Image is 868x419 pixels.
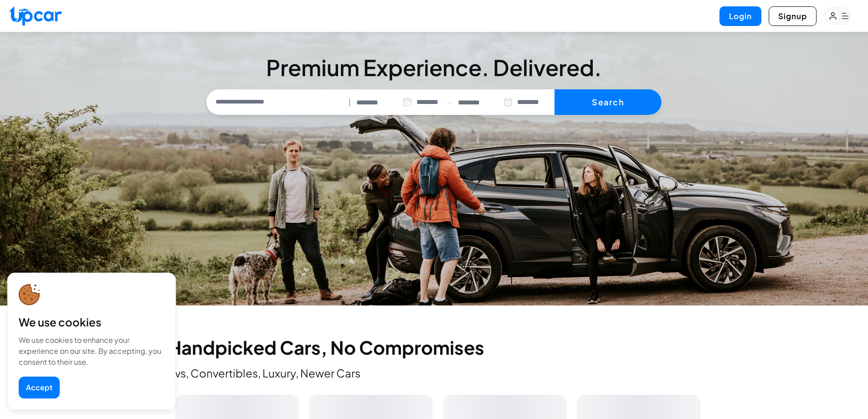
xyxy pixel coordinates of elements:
button: Signup [769,6,817,26]
span: | [349,97,351,108]
button: Accept [19,377,60,398]
div: We use cookies to enhance your experience on our site. By accepting, you consent to their use. [19,335,164,367]
img: Upcar Logo [9,6,62,26]
div: We use cookies [19,315,164,329]
img: cookie-icon.svg [19,284,40,305]
h3: Premium Experience. Delivered. [206,57,662,78]
button: Login [719,6,761,26]
h2: Handpicked Cars, No Compromises [168,338,700,357]
span: — [447,97,452,108]
button: Search [555,89,662,115]
p: Evs, Convertibles, Luxury, Newer Cars [168,366,700,380]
